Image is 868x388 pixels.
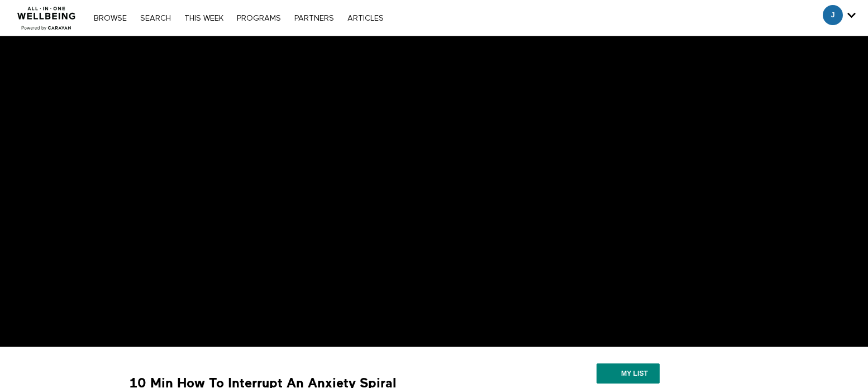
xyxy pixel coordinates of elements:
[179,15,229,22] a: THIS WEEK
[597,363,660,384] button: My list
[88,12,389,23] nav: Primary
[289,15,340,22] a: PARTNERS
[342,15,389,22] a: ARTICLES
[231,15,287,22] a: PROGRAMS
[88,15,132,22] a: Browse
[135,15,177,22] a: Search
